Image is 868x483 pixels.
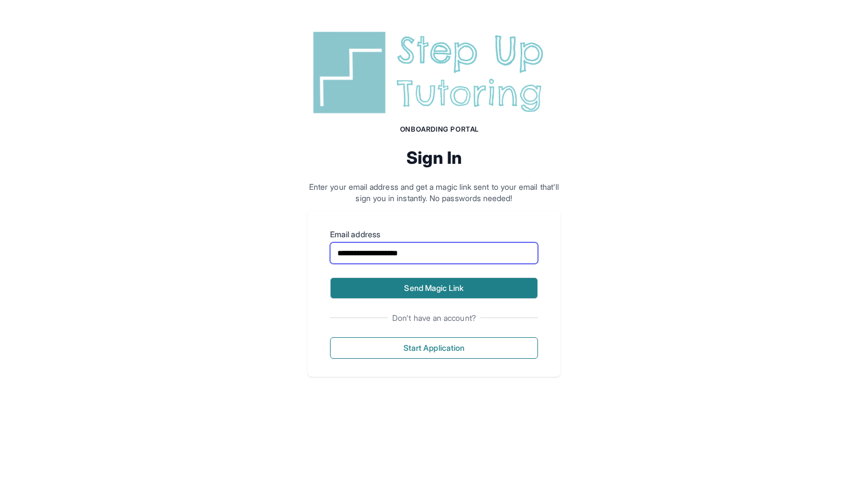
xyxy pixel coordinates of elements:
[319,125,561,134] h1: Onboarding Portal
[307,147,561,168] h2: Sign In
[307,181,561,204] p: Enter your email address and get a magic link sent to your email that'll sign you in instantly. N...
[307,27,561,118] img: Step Up Tutoring horizontal logo
[330,229,538,240] label: Email address
[388,312,480,324] span: Don't have an account?
[330,277,538,299] button: Send Magic Link
[330,337,538,359] button: Start Application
